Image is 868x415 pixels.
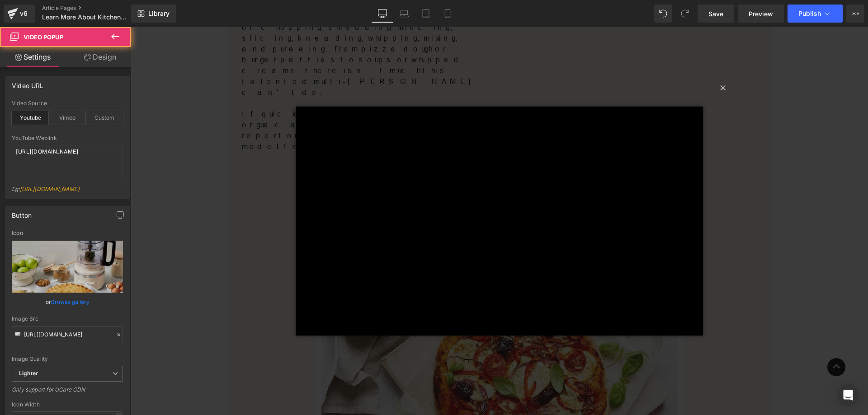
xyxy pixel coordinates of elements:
div: Only support for UCare CDN [12,386,123,399]
a: Mobile [437,5,458,23]
div: or [12,297,123,307]
span: Preview [749,9,773,19]
a: v6 [4,5,35,23]
div: Icon [12,230,123,236]
button: Publish [788,5,843,23]
a: Article Pages [42,5,146,12]
a: New Library [131,5,176,23]
span: Learn More About KitchenAid Food Processors [42,14,129,21]
div: YouTube Weblink [12,135,123,141]
a: [URL][DOMAIN_NAME] [20,186,80,192]
div: Video URL [12,77,44,89]
button: More [846,5,864,23]
div: Custom [86,111,123,125]
button: Undo [654,5,672,23]
input: Link [12,326,123,342]
a: Desktop [372,5,393,23]
div: Eg: [12,186,123,199]
span: Library [148,9,170,18]
a: Tablet [415,5,437,23]
div: Open Intercom Messenger [837,384,859,406]
span: Video Popup [24,33,63,41]
div: v6 [18,8,29,19]
button: Redo [676,5,694,23]
div: Youtube [12,111,49,125]
span: Save [708,9,723,19]
a: Browse gallery [51,294,90,310]
div: Vimeo [49,111,86,125]
div: Image Src [12,316,123,322]
div: Image Quality [12,356,123,362]
div: Icon Width [12,401,123,408]
a: Preview [738,5,784,23]
a: Laptop [393,5,415,23]
div: Video Source [12,100,123,107]
div: Button [12,206,32,219]
b: Lighter [19,370,38,377]
span: Publish [798,10,821,17]
a: Design [67,47,133,67]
